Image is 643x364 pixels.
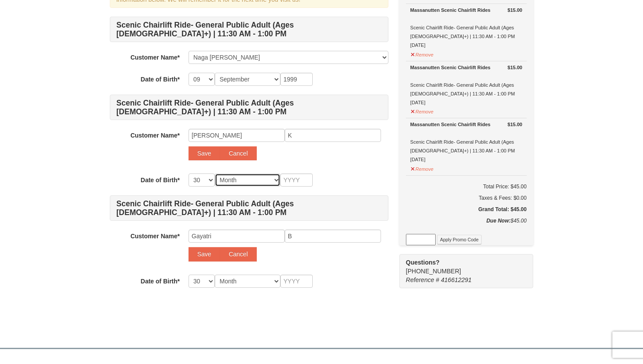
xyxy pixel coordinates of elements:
strong: Customer Name* [130,233,180,240]
input: YYYY [280,173,313,187]
h4: Scenic Chairlift Ride- General Public Adult (Ages [DEMOGRAPHIC_DATA]+) | 11:30 AM - 1:00 PM [110,17,388,42]
div: Massanutten Scenic Chairlift Rides [410,120,522,129]
input: First Name [189,230,285,243]
strong: $15.00 [507,63,522,72]
span: Reference # [406,276,439,283]
div: Scenic Chairlift Ride- General Public Adult (Ages [DEMOGRAPHIC_DATA]+) | 11:30 AM - 1:00 PM [DATE] [410,63,522,107]
button: Cancel [220,146,257,160]
div: $45.00 [406,216,527,234]
button: Save [189,146,220,160]
div: Taxes & Fees: $0.00 [406,194,527,202]
h6: Total Price: $45.00 [406,182,527,191]
div: Massanutten Scenic Chairlift Rides [410,6,522,14]
input: Last Name [285,129,381,142]
h5: Grand Total: $45.00 [406,205,527,214]
input: YYYY [280,73,313,86]
strong: Customer Name* [130,132,180,139]
button: Remove [410,105,434,116]
div: Scenic Chairlift Ride- General Public Adult (Ages [DEMOGRAPHIC_DATA]+) | 11:30 AM - 1:00 PM [DATE] [410,6,522,49]
button: Save [189,247,220,261]
span: [PHONE_NUMBER] [406,258,517,275]
strong: Date of Birth* [141,76,180,83]
span: 416612291 [441,276,472,283]
strong: Date of Birth* [141,177,180,184]
strong: Questions? [406,259,440,266]
button: Remove [410,163,434,173]
h4: Scenic Chairlift Ride- General Public Adult (Ages [DEMOGRAPHIC_DATA]+) | 11:30 AM - 1:00 PM [110,195,388,221]
button: Apply Promo Code [437,235,482,244]
strong: Date of Birth* [141,278,180,285]
h4: Scenic Chairlift Ride- General Public Adult (Ages [DEMOGRAPHIC_DATA]+) | 11:30 AM - 1:00 PM [110,95,388,120]
input: Last Name [285,230,381,243]
div: Massanutten Scenic Chairlift Rides [410,63,522,72]
div: Scenic Chairlift Ride- General Public Adult (Ages [DEMOGRAPHIC_DATA]+) | 11:30 AM - 1:00 PM [DATE] [410,120,522,164]
strong: $15.00 [507,6,522,14]
strong: Due Now: [486,218,510,224]
strong: $15.00 [507,120,522,129]
input: First Name [189,129,285,142]
button: Cancel [220,247,257,261]
input: YYYY [280,275,313,288]
button: Remove [410,48,434,59]
strong: Customer Name* [130,54,180,61]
